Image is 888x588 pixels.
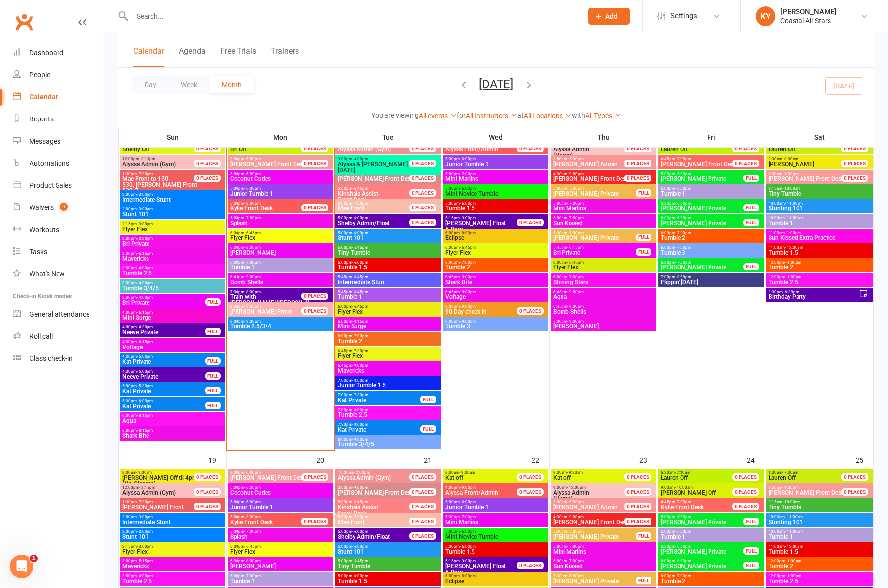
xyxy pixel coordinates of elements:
span: - 7:30pm [137,172,153,176]
span: Mae Front to 130 [122,176,168,182]
span: - 12:00pm [785,245,803,250]
span: [PERSON_NAME] Front Desk [230,161,306,168]
span: 5:30pm [553,231,636,235]
span: [PERSON_NAME] Front Desk [338,176,414,182]
span: - 6:00pm [460,201,476,206]
span: Tumble 2 [660,235,762,241]
a: All Types [585,112,621,119]
span: - 1:30pm [782,172,799,176]
span: - 3:15pm [139,157,155,161]
strong: at [517,111,524,119]
span: Alyssa Admin [553,146,589,153]
span: 5:00pm [660,172,744,176]
div: People [30,71,50,79]
span: - 1:00pm [785,231,801,235]
button: Add [588,8,630,25]
a: Waivers 4 [13,197,104,219]
span: Alyssa Admin (Gym) [122,161,176,168]
div: Workouts [30,226,59,234]
span: 3:00pm [122,251,223,256]
span: 6:00pm [230,231,331,235]
span: [PERSON_NAME] Private [553,235,636,241]
span: 5:00pm [553,201,654,206]
div: 0 PLACES [517,145,544,152]
th: Tue [334,127,442,147]
span: 5:00pm [337,186,421,191]
button: Week [169,76,209,93]
span: Bomb Shells [230,279,331,285]
button: Month [209,76,254,93]
span: 2:30pm [122,236,223,241]
span: 12:00pm [122,157,206,161]
button: Trainers [271,46,299,67]
span: 530, [PERSON_NAME] Front 530-7 [122,176,206,194]
span: 6:45pm [445,290,546,294]
span: - 7:00pm [567,201,584,206]
span: - 5:15pm [137,251,153,256]
div: [PERSON_NAME] [780,7,836,16]
span: - 7:00pm [460,172,476,176]
span: - 7:00pm [244,260,261,265]
span: - 6:30pm [783,290,799,294]
span: - 6:45pm [352,186,368,191]
div: 0 PLACES [409,160,436,167]
span: - 6:00pm [460,157,476,161]
div: 0 PLACES [624,160,651,167]
span: 6:00pm [230,260,331,265]
span: 5:30pm [660,201,744,206]
span: 10:00am [768,201,871,206]
span: - 6:00pm [352,260,368,265]
span: 5-9pm [445,220,529,232]
span: 6:00pm [660,231,762,235]
span: 2:00pm [122,192,223,197]
span: 5:00pm [445,172,546,176]
span: [PERSON_NAME] Private [660,206,744,211]
span: Coconut Cuties [230,176,331,182]
th: Mon [227,127,334,147]
span: 6:00pm [445,245,546,250]
span: Stunting 101 [768,206,871,211]
a: Clubworx [12,10,36,34]
span: 10:00am [768,216,871,220]
div: 0 PLACES [301,160,328,167]
iframe: Intercom live chat [10,555,33,578]
span: 6:00pm [445,231,546,235]
span: 4:45pm [660,157,744,161]
div: 0 PLACES [194,175,221,182]
span: Junior Tumble 1 [230,191,331,197]
span: Alyssa & [PERSON_NAME] [338,161,408,168]
span: Tumble 2.5 [122,270,223,276]
span: - 6:45pm [460,245,476,250]
span: 6:00pm [660,245,762,250]
span: - 10:00am [782,186,800,191]
a: What's New [13,263,104,285]
span: 5:45pm [337,290,439,294]
div: 0 PLACES [517,219,544,226]
span: Sun Kissed [553,220,654,226]
div: FULL [636,234,651,241]
span: Mini Novice Tumble [445,191,546,197]
span: Kinshaia Assist [338,190,378,197]
span: 5:00pm [337,231,439,235]
span: 5:00pm [337,245,439,250]
span: - 5:30pm [567,186,584,191]
span: - 8:00pm [460,231,476,235]
a: Product Sales [13,175,104,197]
span: Alyssa Front/Admin [445,146,498,153]
span: 5:15pm [445,216,529,220]
span: 3:30pm [768,290,859,294]
span: Flippin' [DATE] [660,279,762,285]
span: - 6:00pm [244,157,261,161]
span: 5:00pm [337,201,421,206]
a: All events [419,112,457,119]
span: Tumble 1 [768,220,871,226]
strong: with [572,111,585,119]
a: Calendar [13,86,104,108]
span: - 6:30pm [675,216,691,220]
div: 0 PLACES [624,175,651,182]
span: 6:00pm [660,216,744,220]
div: 0 PLACES [409,189,436,197]
span: - 3:30pm [137,236,153,241]
span: 5:00pm [553,186,636,191]
span: - 1:00pm [785,275,801,279]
